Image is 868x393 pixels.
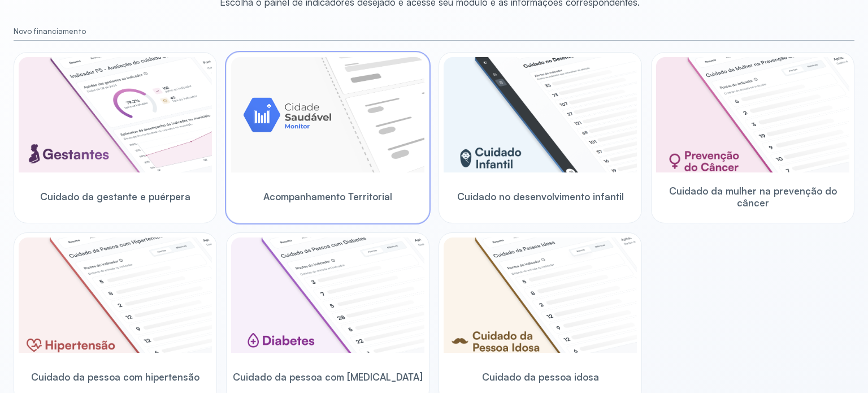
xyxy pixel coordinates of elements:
small: Novo financiamento [14,27,854,36]
img: child-development.png [444,57,637,172]
span: Cuidado da pessoa idosa [482,371,599,383]
img: diabetics.png [231,237,424,353]
span: Acompanhamento Territorial [263,191,392,202]
span: Cuidado da pessoa com [MEDICAL_DATA] [233,371,423,383]
img: elderly.png [444,237,637,353]
span: Cuidado da mulher na prevenção do câncer [656,185,849,209]
span: Cuidado da pessoa com hipertensão [31,371,199,383]
span: Cuidado da gestante e puérpera [40,191,190,202]
img: pregnants.png [19,57,212,172]
span: Cuidado no desenvolvimento infantil [457,191,624,202]
img: woman-cancer-prevention-care.png [656,57,849,172]
img: hypertension.png [19,237,212,353]
img: placeholder-module-ilustration.png [231,57,424,172]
